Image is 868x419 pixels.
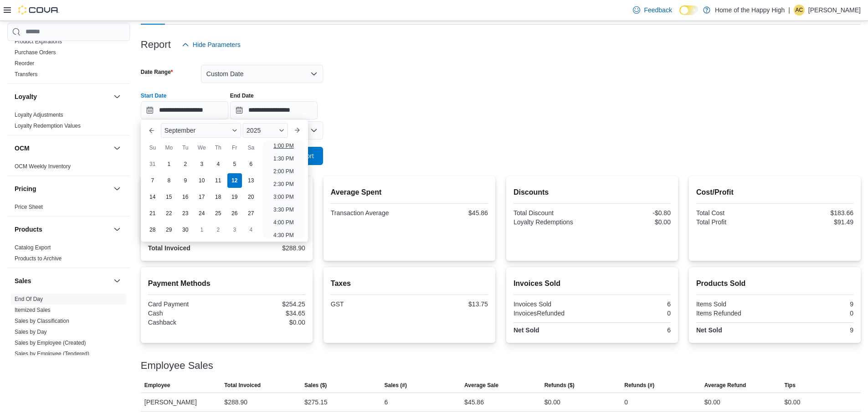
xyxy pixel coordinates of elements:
li: 1:30 PM [270,153,298,164]
p: [PERSON_NAME] [808,5,861,16]
div: $288.90 [224,397,247,408]
div: $0.00 [594,218,671,226]
div: Cash [148,310,225,317]
input: Press the down key to enter a popover containing a calendar. Press the escape key to close the po... [141,101,228,119]
div: Allan Cawthorne [794,5,805,16]
a: Feedback [629,1,675,19]
div: day-19 [227,190,242,204]
div: day-28 [145,222,160,237]
span: Loyalty Adjustments [15,111,63,119]
a: End Of Day [15,296,43,302]
button: OCM [15,144,110,153]
span: Employee [144,382,170,389]
a: Sales by Classification [15,318,69,324]
button: Loyalty [112,91,123,102]
button: OCM [112,143,123,154]
li: 1:00 PM [270,140,298,151]
div: Button. Open the month selector. September is currently selected. [161,123,241,138]
div: day-7 [145,173,160,188]
div: day-14 [145,190,160,204]
li: 2:00 PM [270,166,298,177]
span: Total Invoiced [224,382,261,389]
div: $183.66 [776,209,853,217]
div: day-5 [227,157,242,171]
h2: Discounts [514,187,671,198]
div: day-26 [227,206,242,221]
span: Sales by Classification [15,317,69,325]
strong: Total Invoiced [148,244,190,252]
div: day-6 [244,157,258,171]
li: 4:00 PM [270,217,298,228]
div: day-4 [244,222,258,237]
label: End Date [230,92,254,99]
div: 6 [594,300,671,308]
div: 0 [776,310,853,317]
div: Su [145,140,160,155]
span: Loyalty Redemption Values [15,122,81,129]
div: day-24 [195,206,209,221]
a: Loyalty Adjustments [15,112,63,118]
div: $45.86 [464,397,484,408]
h2: Payment Methods [148,278,305,289]
div: $45.86 [411,209,488,217]
h2: Cost/Profit [696,187,853,198]
ul: Time [263,141,304,238]
span: End Of Day [15,295,43,303]
h2: Average Spent [331,187,488,198]
div: day-29 [162,222,176,237]
span: Transfers [15,71,37,78]
h3: Products [15,225,42,234]
label: Start Date [141,92,167,99]
img: Cova [18,5,59,15]
span: Feedback [644,5,672,15]
div: day-3 [227,222,242,237]
span: Products to Archive [15,255,62,262]
div: day-31 [145,157,160,171]
button: Hide Parameters [178,36,244,54]
div: $34.65 [228,310,305,317]
div: day-12 [227,173,242,188]
div: -$0.80 [594,209,671,217]
h3: Sales [15,276,31,285]
div: $13.75 [411,300,488,308]
div: day-16 [178,190,193,204]
button: Loyalty [15,92,110,101]
a: Product Expirations [15,38,62,45]
span: Product Expirations [15,38,62,45]
div: Total Cost [696,209,773,217]
button: Sales [112,275,123,286]
button: Pricing [15,184,110,193]
div: day-20 [244,190,258,204]
div: day-21 [145,206,160,221]
h3: Report [141,39,171,50]
div: InvoicesRefunded [514,310,591,317]
div: [PERSON_NAME] [141,393,221,411]
h3: Loyalty [15,92,37,101]
div: Items Refunded [696,310,773,317]
button: Open list of options [310,127,318,134]
div: Fr [227,140,242,155]
div: 0 [624,397,628,408]
div: Products [7,242,130,268]
span: Sales (#) [385,382,407,389]
div: Sa [244,140,258,155]
div: day-22 [162,206,176,221]
div: day-9 [178,173,193,188]
span: Price Sheet [15,203,43,211]
p: Home of the Happy High [715,5,785,16]
span: Purchase Orders [15,49,56,56]
span: Sales by Employee (Tendered) [15,350,89,357]
strong: Net Sold [514,326,539,334]
button: Previous Month [144,123,159,138]
h2: Invoices Sold [514,278,671,289]
h2: Products Sold [696,278,853,289]
a: Reorder [15,60,34,67]
div: $0.00 [704,397,720,408]
a: Transfers [15,71,37,78]
input: Dark Mode [679,5,699,15]
span: Average Sale [464,382,498,389]
span: OCM Weekly Inventory [15,163,71,170]
span: Sales ($) [304,382,327,389]
h3: Pricing [15,184,36,193]
span: September [164,127,195,134]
